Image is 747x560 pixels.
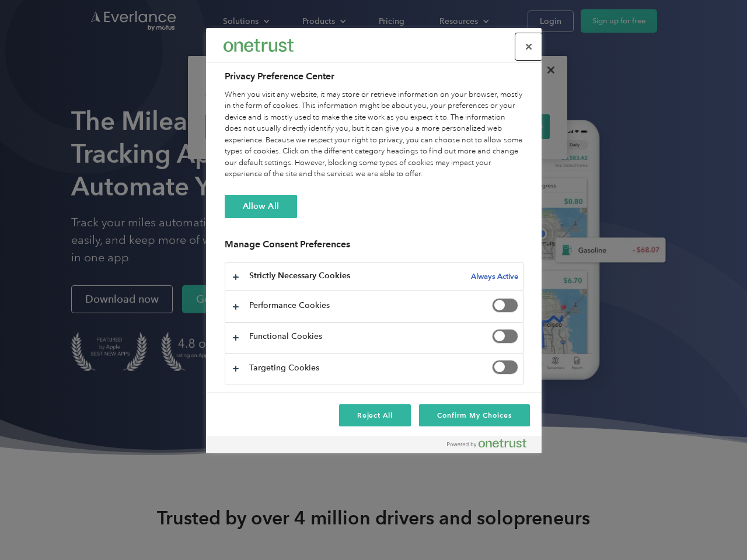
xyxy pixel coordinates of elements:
[225,195,297,218] button: Allow All
[225,239,523,257] h3: Manage Consent Preferences
[225,69,523,83] h2: Privacy Preference Center
[516,34,542,60] button: Close
[447,439,526,448] img: Powered by OneTrust Opens in a new Tab
[224,39,294,51] img: Everlance
[339,404,411,426] button: Reject All
[206,28,542,453] div: Preference center
[419,404,529,426] button: Confirm My Choices
[224,34,294,57] div: Everlance
[225,89,523,180] div: When you visit any website, it may store or retrieve information on your browser, mostly in the f...
[206,28,542,453] div: Privacy Preference Center
[447,439,536,453] a: Powered by OneTrust Opens in a new Tab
